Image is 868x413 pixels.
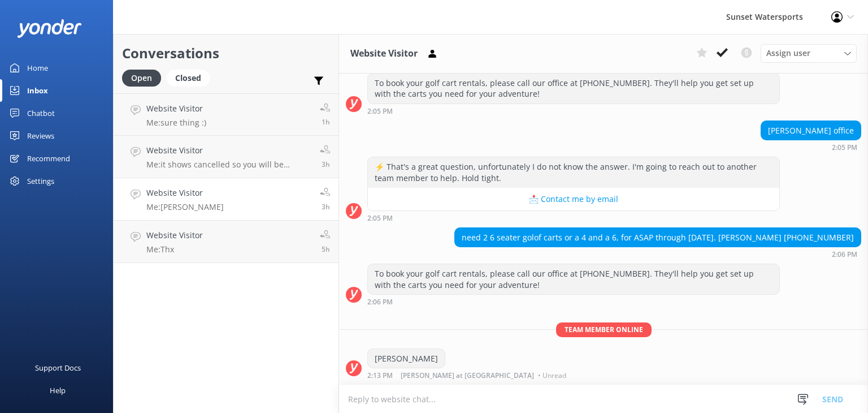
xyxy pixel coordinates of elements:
[322,244,330,254] span: Oct 03 2025 12:02pm (UTC -05:00) America/Cancun
[761,121,861,140] div: [PERSON_NAME] office
[367,214,780,222] div: Oct 03 2025 01:05pm (UTC -05:00) America/Cancun
[146,187,224,199] h4: Website Visitor
[27,170,54,192] div: Settings
[455,228,861,247] div: need 2 6 seater golof carts or a 4 and a 6, for ASAP through [DATE]. [PERSON_NAME] [PHONE_NUMBER]
[122,70,161,87] div: Open
[368,157,779,187] div: ⚡ That's a great question, unfortunately I do not know the answer. I'm going to reach out to anot...
[322,160,330,169] span: Oct 03 2025 01:45pm (UTC -05:00) America/Cancun
[167,71,215,84] a: Closed
[367,372,393,379] strong: 2:13 PM
[50,379,66,402] div: Help
[167,70,210,87] div: Closed
[401,372,534,379] span: [PERSON_NAME] at [GEOGRAPHIC_DATA]
[114,93,338,136] a: Website VisitorMe:sure thing :)1h
[114,178,338,221] a: Website VisitorMe:[PERSON_NAME]3h
[146,102,206,115] h4: Website Visitor
[367,107,780,115] div: Oct 03 2025 01:05pm (UTC -05:00) America/Cancun
[832,144,857,151] strong: 2:05 PM
[122,42,330,64] h2: Conversations
[27,102,55,124] div: Chatbot
[122,71,167,84] a: Open
[146,202,224,212] p: Me: [PERSON_NAME]
[367,298,780,306] div: Oct 03 2025 01:06pm (UTC -05:00) America/Cancun
[114,136,338,178] a: Website VisitorMe:it shows cancelled so you will be automatically refunded3h
[27,57,48,79] div: Home
[146,244,203,255] p: Me: Thx
[322,117,330,127] span: Oct 03 2025 03:07pm (UTC -05:00) America/Cancun
[832,251,857,258] strong: 2:06 PM
[350,46,418,61] h3: Website Visitor
[538,372,566,379] span: • Unread
[454,250,861,258] div: Oct 03 2025 01:06pm (UTC -05:00) America/Cancun
[35,356,81,379] div: Support Docs
[322,202,330,212] span: Oct 03 2025 01:13pm (UTC -05:00) America/Cancun
[367,108,393,115] strong: 2:05 PM
[146,160,311,170] p: Me: it shows cancelled so you will be automatically refunded
[368,349,445,368] div: [PERSON_NAME]
[17,19,82,38] img: yonder-white-logo.png
[367,371,569,379] div: Oct 03 2025 01:13pm (UTC -05:00) America/Cancun
[27,147,70,170] div: Recommend
[367,299,393,306] strong: 2:06 PM
[27,124,54,147] div: Reviews
[368,74,779,104] div: To book your golf cart rentals, please call our office at [PHONE_NUMBER]. They'll help you get se...
[761,143,861,151] div: Oct 03 2025 01:05pm (UTC -05:00) America/Cancun
[146,118,206,128] p: Me: sure thing :)
[114,221,338,263] a: Website VisitorMe:Thx5h
[556,322,652,337] span: Team member online
[367,215,393,222] strong: 2:05 PM
[368,188,779,210] button: 📩 Contact me by email
[766,47,810,59] span: Assign user
[146,144,311,157] h4: Website Visitor
[761,44,857,62] div: Assign User
[368,264,779,294] div: To book your golf cart rentals, please call our office at [PHONE_NUMBER]. They'll help you get se...
[27,79,48,102] div: Inbox
[146,229,203,242] h4: Website Visitor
